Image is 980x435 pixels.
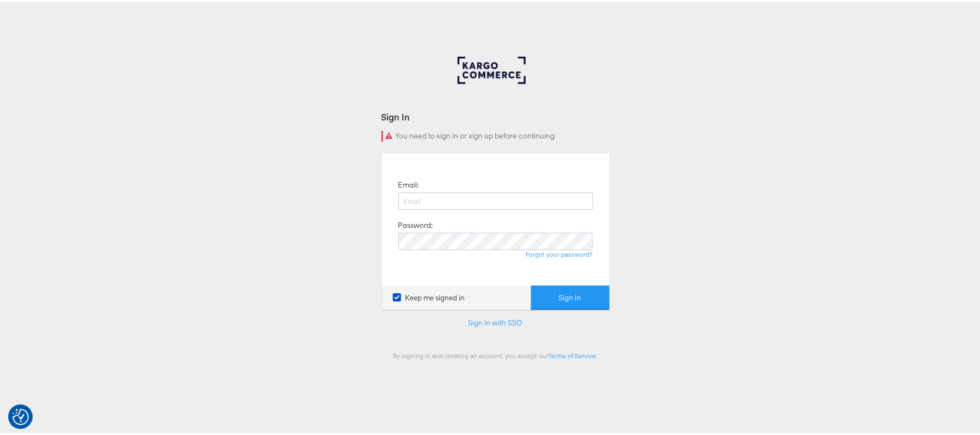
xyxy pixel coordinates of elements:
[526,248,593,256] a: Forgot your password?
[381,108,610,121] div: Sign In
[398,190,593,208] input: Email
[398,178,419,188] label: Email:
[549,349,597,358] a: Terms of Service
[381,349,610,358] div: By signing in and creating an account, you accept our .
[393,291,465,301] label: Keep me signed in
[469,316,523,325] a: Sign in with SSO
[398,218,433,228] label: Password:
[13,407,29,423] img: Revisit consent button
[531,283,609,308] button: Sign In
[381,129,610,140] div: You need to sign in or sign up before continuing.
[13,407,29,423] button: Consent Preferences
